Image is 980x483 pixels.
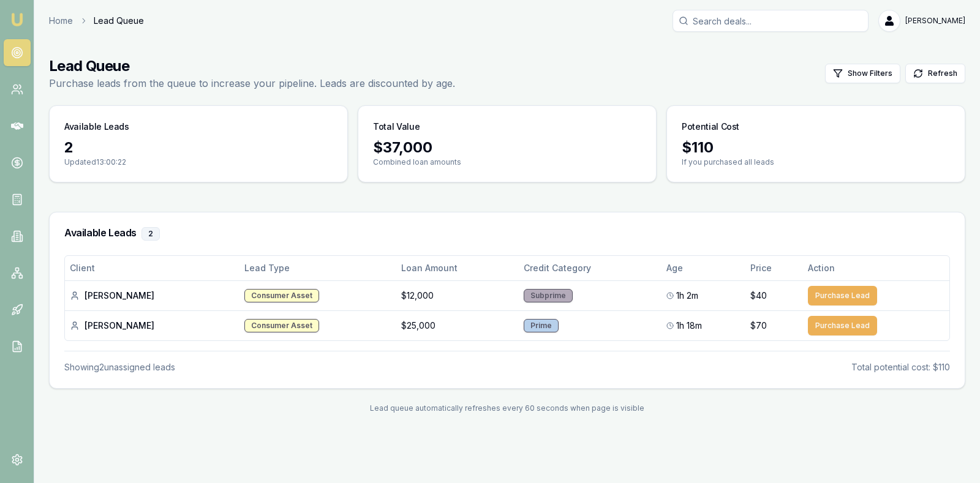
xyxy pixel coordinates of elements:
span: $40 [750,290,767,302]
th: Age [661,256,745,280]
h1: Lead Queue [49,56,455,76]
div: Showing 2 unassigned lead s [64,361,175,373]
div: $ 37,000 [373,138,641,157]
button: Purchase Lead [808,286,877,305]
th: Price [745,256,803,280]
div: 2 [64,138,333,157]
button: Show Filters [825,64,900,83]
p: Purchase leads from the queue to increase your pipeline. Leads are discounted by age. [49,76,455,91]
span: $70 [750,320,767,332]
span: 1h 2m [676,290,698,302]
th: Client [65,256,239,280]
div: Consumer Asset [244,319,319,332]
span: Lead Queue [94,15,144,27]
td: $12,000 [396,280,519,310]
button: Refresh [905,64,965,83]
p: Updated 13:00:22 [64,157,333,167]
nav: breadcrumb [49,15,144,27]
p: Combined loan amounts [373,157,641,167]
input: Search deals [673,10,869,32]
p: If you purchased all leads [682,157,950,167]
div: Lead queue automatically refreshes every 60 seconds when page is visible [49,403,965,413]
img: emu-icon-u.png [10,12,24,27]
div: 2 [141,227,160,241]
a: Home [49,15,73,27]
th: Credit Category [519,256,661,280]
div: [PERSON_NAME] [70,290,235,302]
span: [PERSON_NAME] [905,16,965,26]
h3: Available Leads [64,227,950,241]
h3: Potential Cost [682,121,739,133]
td: $25,000 [396,310,519,340]
div: Subprime [524,289,573,302]
div: Prime [524,319,559,332]
h3: Total Value [373,121,420,133]
span: 1h 18m [676,320,702,332]
th: Loan Amount [396,256,519,280]
h3: Available Leads [64,121,129,133]
div: Total potential cost: $110 [851,361,950,373]
th: Lead Type [239,256,396,280]
div: Consumer Asset [244,289,319,302]
div: [PERSON_NAME] [70,320,235,332]
button: Purchase Lead [808,316,877,335]
th: Action [803,256,949,280]
div: $ 110 [682,138,950,157]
